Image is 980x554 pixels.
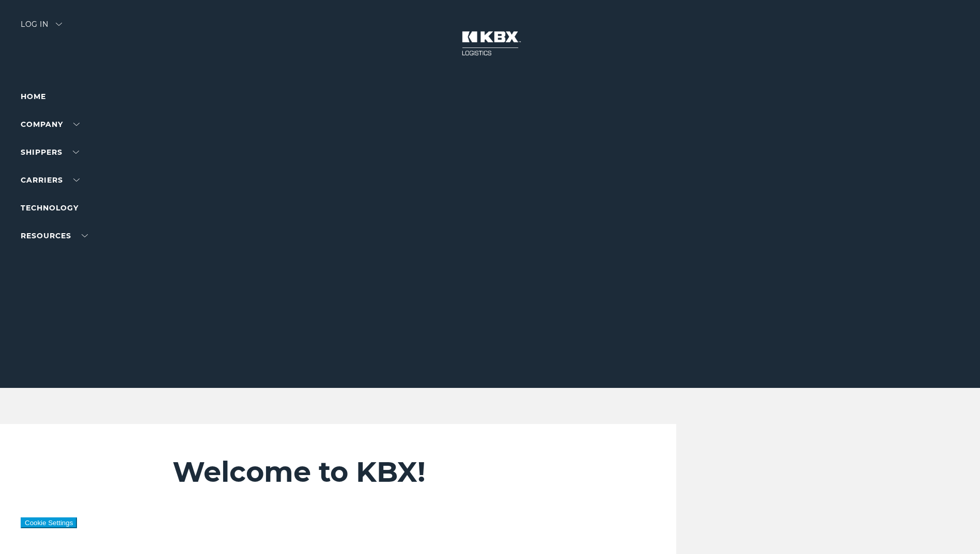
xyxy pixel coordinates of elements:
a: Technology [21,203,79,213]
a: Company [21,120,80,129]
a: Home [21,92,46,101]
div: Log in [21,21,62,36]
h2: Welcome to KBX! [173,455,614,489]
button: Cookie Settings [21,517,77,528]
img: kbx logo [452,21,529,66]
img: arrow [56,23,62,26]
a: RESOURCES [21,231,88,240]
a: Carriers [21,175,80,185]
a: SHIPPERS [21,148,79,157]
